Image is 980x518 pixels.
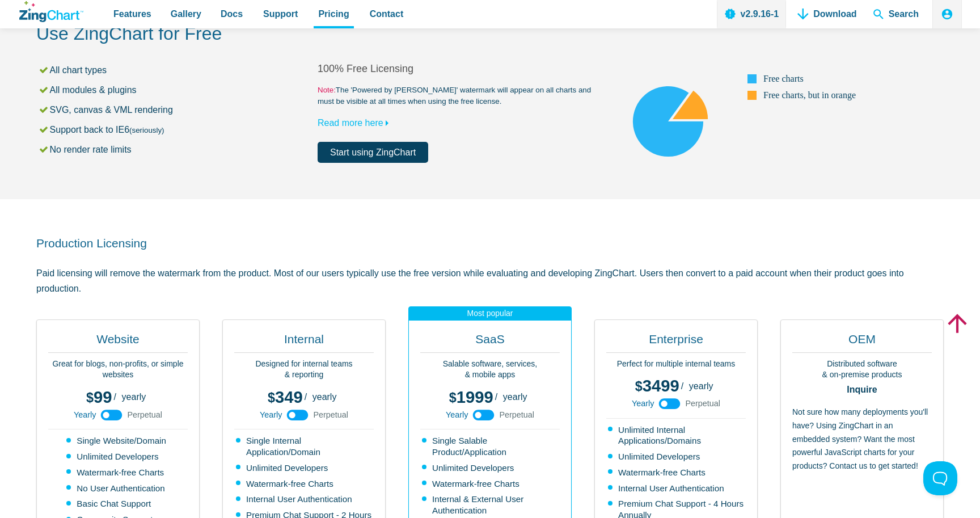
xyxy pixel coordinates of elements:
[499,411,534,419] span: Perpetual
[113,6,151,22] span: Features
[114,393,116,402] span: /
[608,424,746,447] li: Unlimited Internal Applications/Domains
[66,498,171,509] li: Basic Chat Support
[74,411,96,419] span: Yearly
[318,86,336,94] span: Note:
[318,118,394,128] a: Read more here
[38,122,318,137] li: Support back to IE6
[260,411,282,419] span: Yearly
[236,494,374,505] li: Internal User Authentication
[171,6,201,22] span: Gallery
[48,331,188,353] h2: Website
[422,462,560,474] li: Unlimited Developers
[86,388,112,406] span: 99
[420,359,560,381] p: Salable software, services, & mobile apps
[792,359,932,381] p: Distributed software & on-premise products
[234,331,374,353] h2: Internal
[234,359,374,381] p: Designed for internal teams & reporting
[236,462,374,474] li: Unlimited Developers
[122,392,146,402] span: yearly
[38,102,318,117] li: SVG, canvas & VML rendering
[318,85,599,107] small: The 'Powered by [PERSON_NAME]' watermark will appear on all charts and must be visible at all tim...
[305,393,307,402] span: /
[38,82,318,98] li: All modules & plugins
[236,435,374,458] li: Single Internal Application/Domain
[36,266,944,296] p: Paid licensing will remove the watermark from the product. Most of our users typically use the fr...
[606,331,746,353] h2: Enterprise
[38,62,318,78] li: All chart types
[422,478,560,490] li: Watermark-free Charts
[792,385,932,394] strong: Inquire
[263,6,298,22] span: Support
[66,451,171,462] li: Unlimited Developers
[318,62,599,75] h2: 100% Free Licensing
[923,461,957,495] iframe: Toggle Customer Support
[495,393,497,402] span: /
[446,411,468,419] span: Yearly
[449,388,493,406] span: 1999
[422,435,560,458] li: Single Salable Product/Application
[127,411,162,419] span: Perpetual
[36,22,944,48] h2: Use ZingChart for Free
[236,478,374,490] li: Watermark-free Charts
[48,359,188,381] p: Great for blogs, non-profits, or simple websites
[38,142,318,157] li: No render rate limits
[606,359,746,370] p: Perfect for multiple internal teams
[632,399,654,407] span: Yearly
[129,126,164,134] small: (seriously)
[318,6,349,22] span: Pricing
[685,399,720,407] span: Perpetual
[608,483,746,494] li: Internal User Authentication
[318,142,428,163] a: Start using ZingChart
[313,411,348,419] span: Perpetual
[36,235,944,251] h2: Production Licensing
[422,494,560,516] li: Internal & External User Authentication
[19,1,83,22] a: ZingChart Logo. Click to return to the homepage
[608,451,746,462] li: Unlimited Developers
[66,435,171,447] li: Single Website/Domain
[66,483,171,494] li: No User Authentication
[370,6,404,22] span: Contact
[221,6,243,22] span: Docs
[792,331,932,353] h2: OEM
[608,467,746,478] li: Watermark-free Charts
[635,377,679,395] span: 3499
[312,392,337,402] span: yearly
[503,392,527,402] span: yearly
[689,381,713,391] span: yearly
[420,331,560,353] h2: SaaS
[66,467,171,478] li: Watermark-free Charts
[681,382,683,391] span: /
[268,388,303,406] span: 349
